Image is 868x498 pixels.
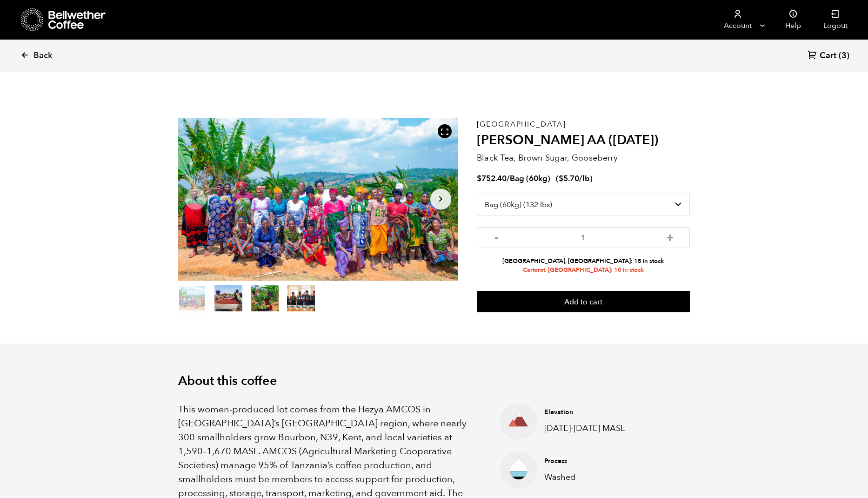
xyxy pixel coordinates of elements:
[477,133,690,148] h2: [PERSON_NAME] AA ([DATE])
[477,152,690,164] p: Black Tea, Brown Sugar, Gooseberry
[544,408,675,417] h4: Elevation
[579,173,590,184] span: /lb
[544,457,675,466] h4: Process
[477,173,507,184] bdi: 752.40
[544,422,675,435] p: [DATE]-[DATE] MASL
[556,173,593,184] span: ( )
[808,50,849,62] a: Cart (3)
[559,173,579,184] bdi: 5.70
[33,50,53,61] span: Back
[839,50,849,61] span: (3)
[477,257,690,266] li: [GEOGRAPHIC_DATA], [GEOGRAPHIC_DATA]: 15 in stock
[477,291,690,312] button: Add to cart
[491,232,502,241] button: -
[544,471,675,484] p: Washed
[477,266,690,275] li: Carteret, [GEOGRAPHIC_DATA]: 10 in stock
[477,173,481,184] span: $
[664,232,676,241] button: +
[178,374,690,389] h2: About this coffee
[507,173,510,184] span: /
[559,173,563,184] span: $
[510,173,550,184] span: Bag (60kg)
[820,50,836,61] span: Cart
